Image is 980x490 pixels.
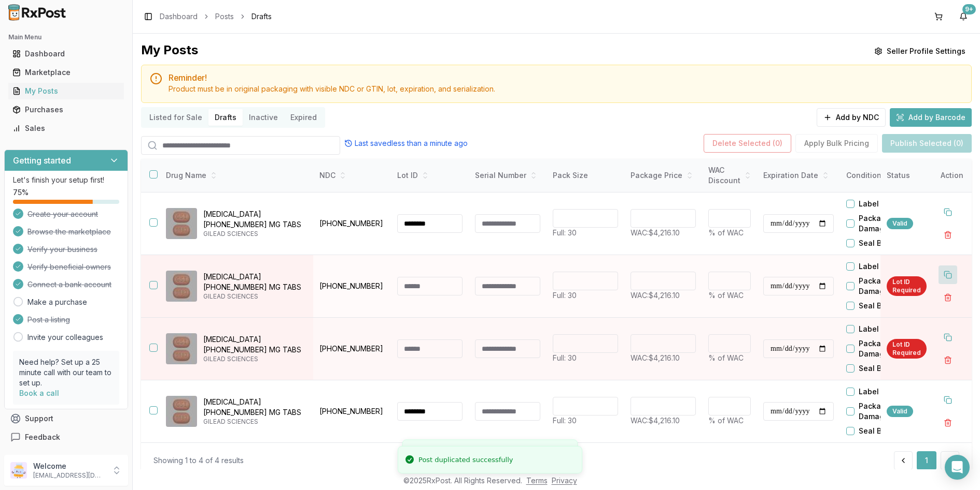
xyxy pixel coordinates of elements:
[166,170,305,181] div: Drug Name
[945,455,970,480] div: Open Intercom Messenger
[203,272,305,292] p: [MEDICAL_DATA] [PHONE_NUMBER] MG TABS
[160,11,198,22] a: Dashboard
[939,203,957,221] button: Duplicate
[475,170,540,181] div: Serial Number
[10,462,27,479] img: User avatar
[33,471,105,480] p: [EMAIL_ADDRESS][DOMAIN_NAME]
[859,401,918,422] label: Package Damaged
[243,109,284,126] button: Inactive
[4,64,128,81] button: Marketplace
[153,455,244,466] div: Showing 1 to 4 of 4 results
[859,301,902,311] label: Seal Broken
[547,159,624,192] th: Pack Size
[939,226,957,244] button: Delete
[12,123,120,133] div: Sales
[887,406,913,417] div: Valid
[939,413,957,432] button: Delete
[208,109,243,126] button: Drafts
[33,461,105,471] p: Welcome
[859,363,902,374] label: Seal Broken
[8,44,124,63] a: Dashboard
[397,170,463,181] div: Lot ID
[284,109,323,126] button: Expired
[344,138,468,149] div: Last saved less than a minute ago
[631,228,680,237] span: WAC: $4,216.10
[160,11,272,22] nav: breadcrumb
[631,353,680,362] span: WAC: $4,216.10
[27,209,98,219] span: Create your account
[932,159,972,192] th: Action
[166,208,197,239] img: Biktarvy 50-200-25 MG TABS
[27,227,111,237] span: Browse the marketplace
[27,279,111,290] span: Connect a bank account
[203,209,305,230] p: [MEDICAL_DATA] [PHONE_NUMBER] MG TABS
[166,271,197,302] img: Biktarvy 50-200-25 MG TABS
[319,170,385,181] div: NDC
[859,276,918,296] label: Package Damaged
[4,120,128,137] button: Sales
[917,451,936,470] button: 1
[4,83,128,99] button: My Posts
[8,63,124,82] a: Marketplace
[166,333,197,364] img: Biktarvy 50-200-25 MG TABS
[13,175,119,185] p: Let's finish your setup first!
[887,339,927,359] div: Lot ID Required
[880,159,933,192] th: Status
[27,244,97,255] span: Verify your business
[203,334,305,355] p: [MEDICAL_DATA] [PHONE_NUMBER] MG TABS
[141,42,198,61] div: My Posts
[868,42,972,61] button: Seller Profile Settings
[962,4,976,14] div: 9+
[4,4,71,21] img: RxPost Logo
[939,351,957,369] button: Delete
[4,101,128,118] button: Purchases
[319,406,385,417] p: [PHONE_NUMBER]
[708,291,744,300] span: % of WAC
[708,228,744,237] span: % of WAC
[418,455,513,465] div: Post duplicated successfully
[890,108,972,127] button: Add by Barcode
[708,353,744,362] span: % of WAC
[166,396,197,427] img: Biktarvy 50-200-25 MG TABS
[939,265,957,284] button: Duplicate
[12,105,120,115] div: Purchases
[27,297,87,307] a: Make a purchase
[25,432,60,442] span: Feedback
[8,33,124,41] h2: Main Menu
[319,218,385,229] p: [PHONE_NUMBER]
[631,291,680,300] span: WAC: $4,216.10
[859,213,918,234] label: Package Damaged
[12,86,120,96] div: My Posts
[319,344,385,354] p: [PHONE_NUMBER]
[553,353,577,362] span: Full: 30
[859,261,911,272] label: Label Residue
[887,218,913,229] div: Valid
[553,291,577,300] span: Full: 30
[143,109,208,126] button: Listed for Sale
[939,391,957,409] button: Duplicate
[27,315,70,325] span: Post a listing
[251,11,272,22] span: Drafts
[203,355,305,363] p: GILEAD SCIENCES
[13,187,29,198] span: 75 %
[4,409,128,428] button: Support
[859,426,902,436] label: Seal Broken
[8,82,124,100] a: My Posts
[8,119,124,138] a: Sales
[19,389,59,397] a: Book a call
[215,11,234,22] a: Posts
[13,154,71,167] h3: Getting started
[553,416,577,425] span: Full: 30
[859,199,911,209] label: Label Residue
[840,159,918,192] th: Condition
[859,387,911,397] label: Label Residue
[27,262,111,272] span: Verify beneficial owners
[631,170,696,181] div: Package Price
[859,238,902,248] label: Seal Broken
[12,67,120,78] div: Marketplace
[169,73,963,82] h5: Reminder!
[4,46,128,62] button: Dashboard
[203,230,305,238] p: GILEAD SCIENCES
[553,228,577,237] span: Full: 30
[939,328,957,347] button: Duplicate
